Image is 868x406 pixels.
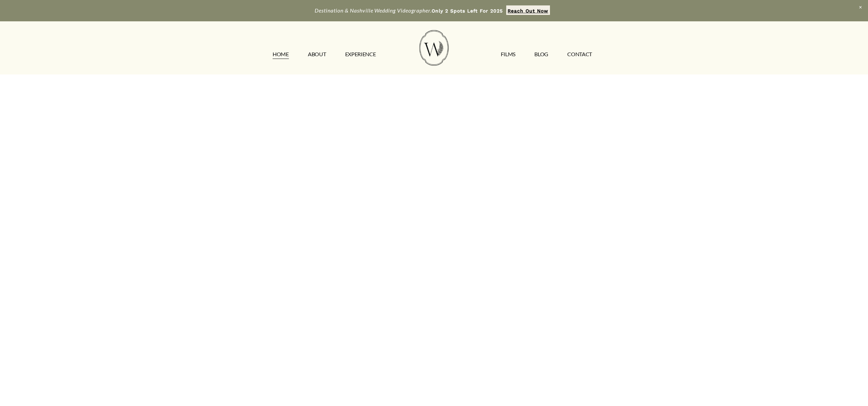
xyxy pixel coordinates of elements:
[501,49,515,60] a: FILMS
[508,8,548,14] strong: Reach Out Now
[308,49,326,60] a: ABOUT
[567,49,592,60] a: CONTACT
[534,49,548,60] a: Blog
[273,49,289,60] a: HOME
[419,30,449,66] img: Wild Fern Weddings
[506,5,550,15] a: Reach Out Now
[345,49,376,60] a: EXPERIENCE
